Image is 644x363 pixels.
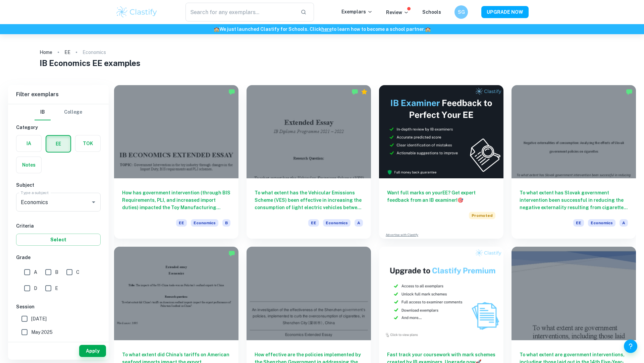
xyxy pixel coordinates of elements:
a: Advertise with Clastify [386,233,418,237]
img: Marked [228,250,235,257]
a: Schools [422,9,441,15]
img: Marked [228,88,235,95]
div: Filter type choice [35,104,82,120]
h6: Criteria [16,222,101,230]
span: Economics [191,219,218,227]
h6: Subject [16,181,101,189]
button: SG [454,5,468,19]
span: D [34,285,37,292]
button: IB [35,104,51,120]
button: Open [89,197,98,207]
a: To what extent has Slovak government intervention been successful in reducing the negative extern... [512,85,636,239]
p: Exemplars [341,8,373,15]
span: B [222,219,230,227]
a: Want full marks on yourEE? Get expert feedback from an IB examiner!PromotedAdvertise with Clastify [379,85,503,239]
h6: We just launched Clastify for Schools. Click to learn how to become a school partner. [1,25,643,33]
h6: To what extent has the Vehicular Emissions Scheme (VES) been effective in increasing the consumpt... [255,189,363,211]
h6: To what extent has Slovak government intervention been successful in reducing the negative extern... [520,189,628,211]
button: Notes [16,157,41,173]
h6: Category [16,124,101,131]
span: C [76,268,79,276]
p: Economics [83,49,106,56]
button: EE [46,136,70,152]
span: 🎯 [458,197,463,203]
span: E [55,285,58,292]
span: A [620,219,628,227]
input: Search for any exemplars... [185,3,295,21]
span: EE [308,219,319,227]
button: Apply [79,345,106,357]
img: Marked [352,88,358,95]
span: May 2025 [31,328,53,336]
span: 🏫 [214,26,219,32]
button: Help and Feedback [624,340,637,353]
a: To what extent has the Vehicular Emissions Scheme (VES) been effective in increasing the consumpt... [247,85,371,239]
span: EE [573,219,584,227]
h6: Grade [16,254,101,261]
h6: Session [16,303,101,310]
h6: Want full marks on your EE ? Get expert feedback from an IB examiner! [387,189,495,204]
span: EE [176,219,187,227]
a: EE [64,48,70,57]
img: Marked [626,88,633,95]
h6: Filter exemplars [8,85,109,104]
h6: How has government intervention (through BIS Requirements, PLI, and increased import duties) impa... [122,189,230,211]
img: Thumbnail [379,247,503,340]
span: 🏫 [425,26,431,32]
span: Economics [588,219,615,227]
h6: SG [458,8,465,16]
a: Home [40,48,52,57]
a: How has government intervention (through BIS Requirements, PLI, and increased import duties) impa... [114,85,238,239]
button: College [64,104,82,120]
button: UPGRADE NOW [481,6,529,18]
span: [DATE] [31,315,47,322]
img: Clastify logo [115,5,158,19]
div: Premium [361,88,368,95]
span: Promoted [469,212,495,219]
img: Thumbnail [379,85,503,178]
span: A [34,268,37,276]
p: Review [386,9,409,16]
span: Economics [323,219,351,227]
button: Select [16,234,101,246]
button: TOK [75,135,100,152]
h1: IB Economics EE examples [40,57,605,69]
span: B [55,268,58,276]
button: IA [16,135,41,152]
label: Type a subject [21,190,49,195]
span: A [355,219,363,227]
a: here [321,26,332,32]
